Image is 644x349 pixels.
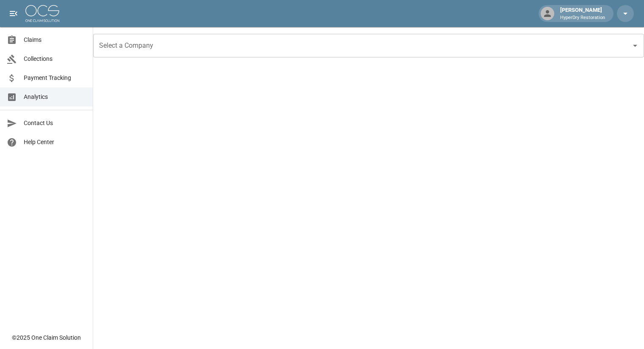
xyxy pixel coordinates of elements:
button: open drawer [5,5,22,22]
span: Payment Tracking [24,74,86,82]
span: Contact Us [24,119,86,128]
span: Analytics [24,93,86,101]
img: ocs-logo-white-transparent.png [25,5,59,22]
span: Collections [24,55,86,63]
span: Help Center [24,138,86,147]
span: Claims [24,35,86,44]
p: HyperDry Restoration [560,14,605,22]
div: © 2025 One Claim Solution [12,333,81,342]
button: Open [629,40,641,52]
div: [PERSON_NAME] [557,6,608,21]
